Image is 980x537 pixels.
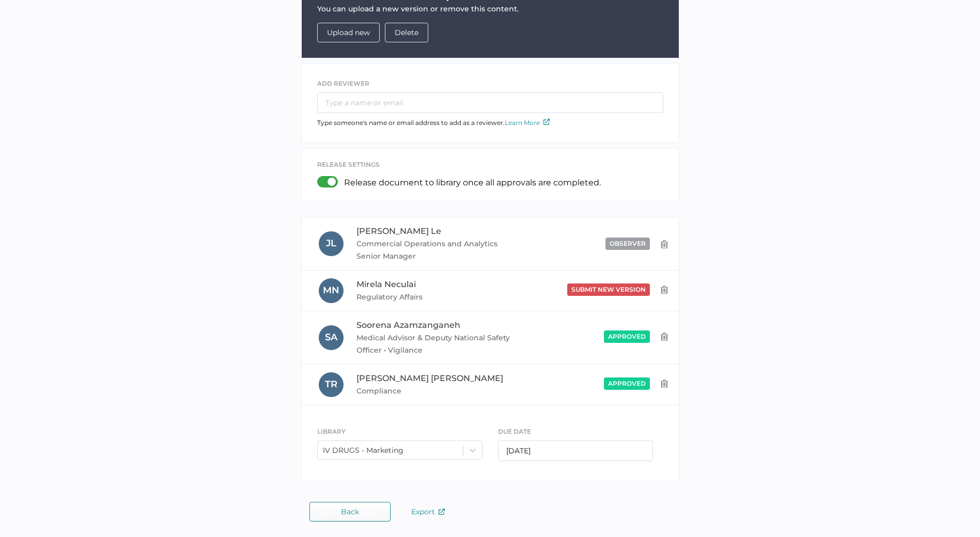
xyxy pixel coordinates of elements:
[356,331,512,356] span: Medical Advisor & Deputy National Safety Officer • Vigilance
[317,161,380,168] span: release settings
[356,279,416,289] span: Mirela Neculai
[325,331,337,343] span: S A
[323,285,339,296] span: M N
[356,291,512,303] span: Regulatory Affairs
[608,380,646,387] span: approved
[395,23,418,42] span: Delete
[326,238,336,249] span: J L
[660,286,668,294] img: delete
[610,240,646,247] span: observer
[356,226,441,236] span: [PERSON_NAME] Le
[385,23,428,42] button: Delete
[327,28,370,37] a: Upload new
[356,320,460,330] span: Soorena Azamzanganeh
[543,119,550,125] img: external-link-icon.7ec190a1.svg
[505,119,550,127] a: Learn More
[317,119,550,127] span: Type someone's name or email address to add as a reviewer.
[317,4,663,13] div: You can upload a new version or remove this content.
[309,502,391,522] button: Back
[660,380,668,388] img: delete
[411,507,445,516] span: Export
[439,509,445,515] img: external-link-icon.7ec190a1.svg
[317,428,346,435] span: LIBRARY
[317,23,380,42] button: Upload new
[660,333,668,341] img: delete
[401,502,455,522] button: Export
[608,333,646,340] span: approved
[317,92,663,113] input: Type a name or email
[356,385,512,397] span: Compliance
[344,178,601,187] p: Release document to library once all approvals are completed.
[341,508,359,516] span: Back
[571,286,646,293] span: submit new version
[317,80,369,87] span: ADD REVIEWER
[325,378,337,390] span: T R
[323,446,403,455] div: IV DRUGS - Marketing
[356,238,512,262] span: Commercial Operations and Analytics Senior Manager
[356,373,503,383] span: [PERSON_NAME] [PERSON_NAME]
[660,240,668,248] img: delete
[498,428,531,435] span: DUE DATE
